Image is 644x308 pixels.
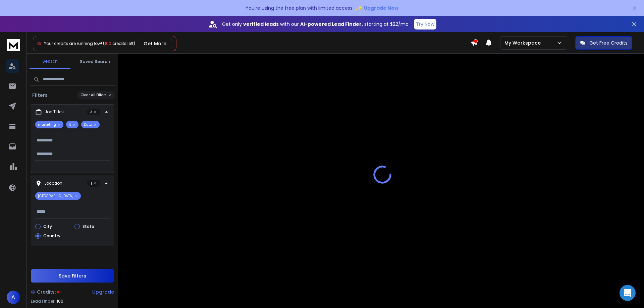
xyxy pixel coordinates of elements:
button: A [7,291,20,304]
p: Data [81,121,100,128]
strong: verified leads [243,21,279,27]
img: logo [7,39,20,51]
p: You're using the free plan with limited access [246,5,353,11]
p: It [66,121,78,128]
p: My Workspace [504,40,543,46]
button: Clear All Filters [77,91,115,99]
a: Credits:Upgrade [31,285,114,299]
p: 1 [87,180,100,187]
button: ✨Upgrade Now [355,1,398,15]
p: marketing [35,121,63,128]
strong: AI-powered Lead Finder, [300,21,363,27]
p: [GEOGRAPHIC_DATA] [35,192,81,200]
p: Location [45,181,62,186]
h3: Filters [30,92,50,99]
span: Credits: [37,289,56,295]
div: Open Intercom Messenger [620,285,636,301]
button: Get More [138,39,172,48]
label: State [83,224,94,229]
span: ✨ [355,3,363,13]
span: 100 [57,299,63,304]
button: Save Filters [31,269,114,283]
span: Upgrade Now [364,5,398,11]
p: Job Titles [45,109,64,115]
label: Country [43,233,60,239]
p: Try Now [416,21,434,27]
span: Your credits are running low! [44,41,102,46]
p: Get Free Credits [589,40,628,46]
label: City [43,224,52,229]
span: ( credits left) [103,41,135,46]
span: 100 [105,41,111,46]
p: 3 [87,109,100,115]
button: Try Now [414,19,436,29]
button: Get Free Credits [575,36,632,50]
button: Saved Search [74,55,115,68]
button: Search [30,55,70,69]
div: Upgrade [92,289,114,295]
p: Lead Finder: [31,299,55,304]
p: Get only with our starting at $22/mo [222,21,409,27]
